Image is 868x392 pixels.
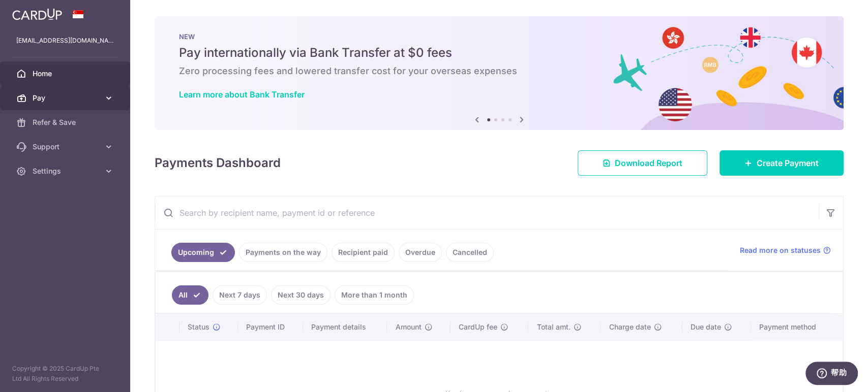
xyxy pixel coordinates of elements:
[172,285,208,305] a: All
[188,322,209,332] span: Status
[615,157,682,169] span: Download Report
[757,157,819,169] span: Create Payment
[155,154,281,172] h4: Payments Dashboard
[609,322,650,332] span: Charge date
[12,8,62,20] img: CardUp
[213,285,267,305] a: Next 7 days
[16,36,114,46] p: [EMAIL_ADDRESS][DOMAIN_NAME]
[271,285,331,305] a: Next 30 days
[399,243,442,262] a: Overdue
[238,314,303,340] th: Payment ID
[303,314,387,340] th: Payment details
[33,69,100,79] span: Home
[740,245,821,255] span: Read more on statuses
[691,322,721,332] span: Due date
[459,322,497,332] span: CardUp fee
[751,314,843,340] th: Payment method
[33,117,100,127] span: Refer & Save
[179,32,819,41] p: NEW
[446,243,494,262] a: Cancelled
[179,45,819,61] h5: Pay internationally via Bank Transfer at $0 fees
[239,243,327,262] a: Payments on the way
[179,89,305,100] a: Learn more about Bank Transfer
[805,362,858,387] iframe: 打开一个小组件，您可以在其中找到更多信息
[578,150,707,176] a: Download Report
[171,243,235,262] a: Upcoming
[179,65,819,77] h6: Zero processing fees and lowered transfer cost for your overseas expenses
[720,150,844,176] a: Create Payment
[33,166,100,176] span: Settings
[740,245,831,255] a: Read more on statuses
[395,322,421,332] span: Amount
[155,16,844,130] img: Bank transfer banner
[332,243,395,262] a: Recipient paid
[33,142,100,152] span: Support
[33,93,100,103] span: Pay
[155,197,819,229] input: Search by recipient name, payment id or reference
[335,285,414,305] a: More than 1 month
[536,322,570,332] span: Total amt.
